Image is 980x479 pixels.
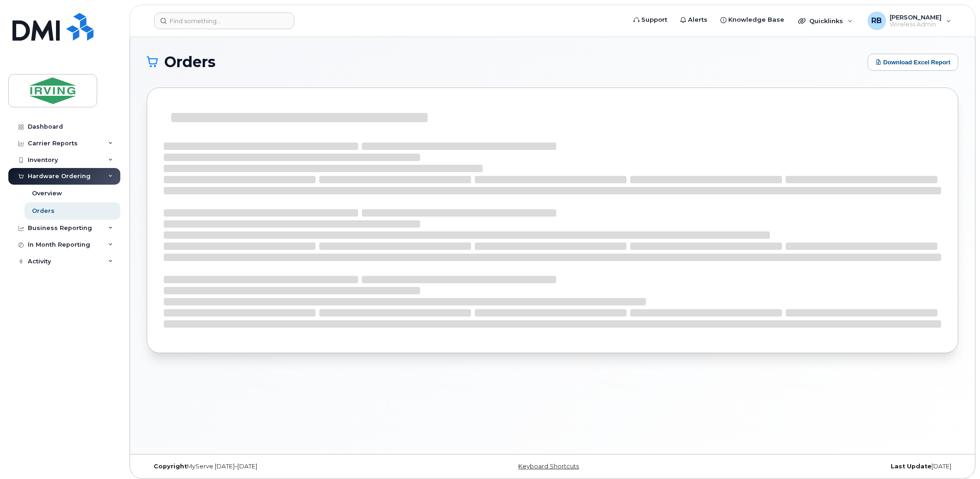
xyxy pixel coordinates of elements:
button: Download Excel Report [868,54,958,71]
a: Keyboard Shortcuts [518,463,579,470]
div: [DATE] [688,463,958,470]
strong: Last Update [891,463,931,470]
div: MyServe [DATE]–[DATE] [147,463,417,470]
span: Orders [164,55,216,69]
strong: Copyright [154,463,187,470]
